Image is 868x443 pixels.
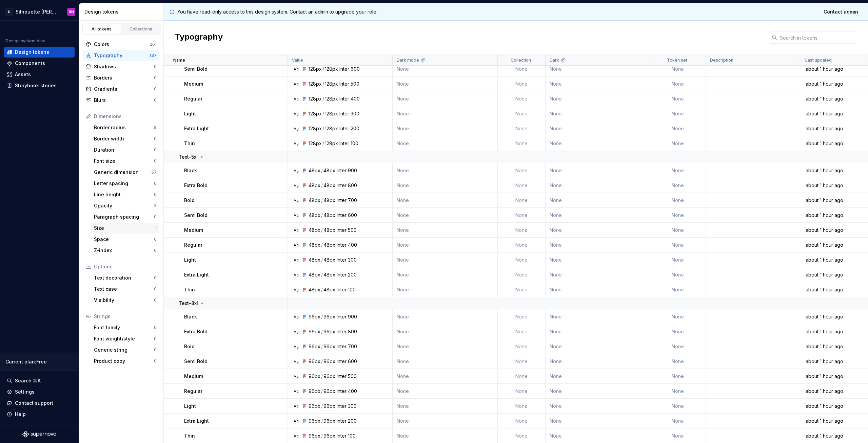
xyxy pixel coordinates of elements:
div: 128px [309,125,322,132]
button: Help [4,409,75,420]
div: Inter [339,140,349,147]
a: Text case0 [91,284,159,294]
div: Border width [94,135,154,142]
button: SSilhouette [PERSON_NAME]RN [1,4,77,19]
div: 0 [154,297,157,303]
div: about 1 hour ago [802,140,867,147]
a: Settings [4,386,75,397]
div: Blurs [94,97,154,104]
a: Storybook stories [4,80,75,91]
div: 600 [348,212,357,219]
a: Shadows0 [83,61,159,72]
svg: Supernova Logo [22,431,56,438]
div: 128px [325,110,338,117]
div: about 1 hour ago [802,167,867,174]
p: Dark [550,58,559,63]
div: 48px [323,167,335,174]
div: 3 [154,203,157,208]
td: None [393,106,498,121]
p: Thin [184,286,195,293]
div: Design tokens [15,49,49,56]
div: Settings [15,389,35,395]
div: Silhouette [PERSON_NAME] [16,8,59,15]
div: 128px [309,110,322,117]
p: Collection [511,58,531,63]
div: Shadows [94,63,154,70]
p: Last updated [805,58,832,63]
div: Ag [294,111,299,116]
td: None [650,91,706,106]
td: None [393,91,498,106]
div: Inter [339,125,349,132]
a: Letter spacing0 [91,178,159,189]
a: Font family0 [91,322,159,333]
p: You have read-only access to this design system. Contact an admin to upgrade your role. [177,8,377,15]
td: None [393,121,498,136]
div: 128px [309,95,322,102]
div: Ag [294,314,299,319]
div: Assets [15,71,31,78]
a: Contact admin [819,6,863,18]
div: Colors [94,41,150,48]
div: 900 [348,167,357,174]
div: / [322,125,324,132]
p: Extra Light [184,125,209,132]
td: None [650,178,706,193]
div: Inter [337,257,347,263]
td: None [546,193,651,208]
div: Z-index [94,247,154,254]
div: 128px [309,140,322,147]
a: Line height0 [91,189,159,200]
a: Border width0 [91,133,159,144]
a: Opacity3 [91,200,159,211]
div: Font size [94,158,154,164]
div: Paragraph spacing [94,214,154,220]
p: Value [292,58,303,63]
div: Inter [337,212,347,219]
div: Ag [294,126,299,131]
div: / [321,167,323,174]
div: 1 [155,225,157,231]
div: 100 [351,140,358,147]
td: None [393,267,498,282]
td: None [393,252,498,267]
div: 600 [351,66,360,72]
div: Components [15,60,45,67]
div: 137 [150,53,157,58]
p: Extra Bold [184,182,208,189]
td: None [498,252,546,267]
div: / [321,257,323,263]
td: None [650,267,706,282]
div: about 1 hour ago [802,257,867,263]
div: / [321,242,323,248]
td: None [546,121,651,136]
td: None [546,106,651,121]
td: None [393,76,498,91]
div: Collections [124,26,158,32]
div: 128px [325,95,338,102]
p: Medium [184,227,203,234]
div: about 1 hour ago [802,66,867,72]
a: Font size0 [91,156,159,167]
div: 261 [150,42,157,47]
td: None [393,193,498,208]
h2: Typography [175,31,223,44]
td: None [650,121,706,136]
a: Space0 [91,234,159,245]
div: 48px [309,257,320,263]
div: 57 [151,170,157,175]
td: None [546,238,651,252]
td: None [546,267,651,282]
td: None [393,208,498,223]
div: 128px [325,125,338,132]
div: about 1 hour ago [802,182,867,189]
div: Ag [294,403,299,409]
div: Font weight/style [94,335,154,342]
td: None [650,282,706,297]
div: Ag [294,389,299,394]
td: None [546,62,651,76]
div: Opacity [94,202,154,209]
div: / [322,66,324,72]
button: Contact support [4,398,75,408]
div: 48px [309,227,320,234]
